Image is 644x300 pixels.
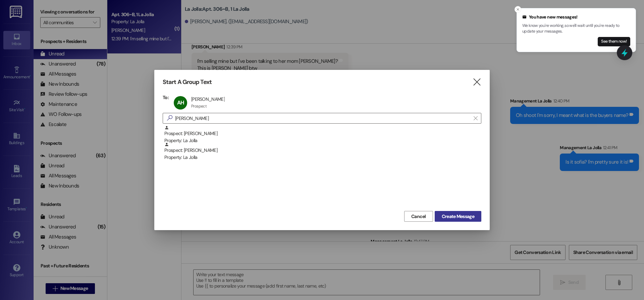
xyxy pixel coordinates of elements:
[164,154,481,161] div: Property: La Jolla
[164,125,481,144] div: Prospect: [PERSON_NAME]
[191,96,225,102] div: [PERSON_NAME]
[163,78,212,86] h3: Start A Group Text
[163,94,169,100] h3: To:
[404,211,433,222] button: Cancel
[163,142,481,159] div: Prospect: [PERSON_NAME]Property: La Jolla
[470,113,481,123] button: Clear text
[435,211,481,222] button: Create Message
[164,142,481,161] div: Prospect: [PERSON_NAME]
[164,137,481,144] div: Property: La Jolla
[411,213,426,220] span: Cancel
[163,125,481,142] div: Prospect: [PERSON_NAME]Property: La Jolla
[474,116,477,121] i: 
[598,37,630,46] button: See them now!
[522,14,630,20] div: You have new messages!
[522,23,630,35] p: We know you're working, so we'll wait until you're ready to update your messages.
[515,6,521,13] button: Close toast
[175,114,470,123] input: Search for any contact or apartment
[191,103,207,109] div: Prospect
[164,115,175,122] i: 
[472,79,481,86] i: 
[177,99,184,106] span: AH
[442,213,474,220] span: Create Message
